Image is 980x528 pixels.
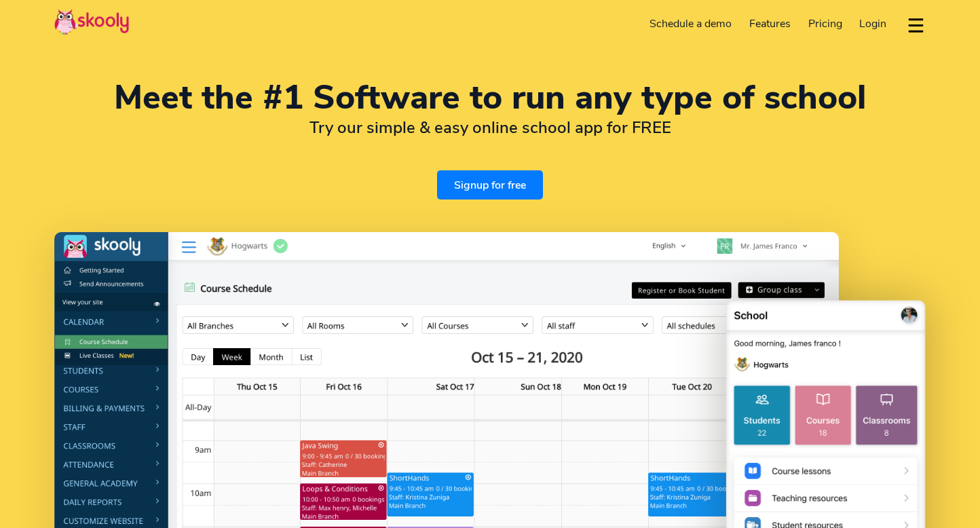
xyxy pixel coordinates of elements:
[641,13,741,35] a: Schedule a demo
[740,13,799,35] a: Features
[54,117,926,138] h2: Try our simple & easy online school app for FREE
[437,170,543,200] a: Signup for free
[799,13,851,35] a: Pricing
[808,16,842,31] span: Pricing
[850,13,895,35] a: Login
[54,9,129,35] img: Skooly
[859,16,886,31] span: Login
[906,10,926,41] button: dropdown menu
[54,81,926,114] h1: Meet the #1 Software to run any type of school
